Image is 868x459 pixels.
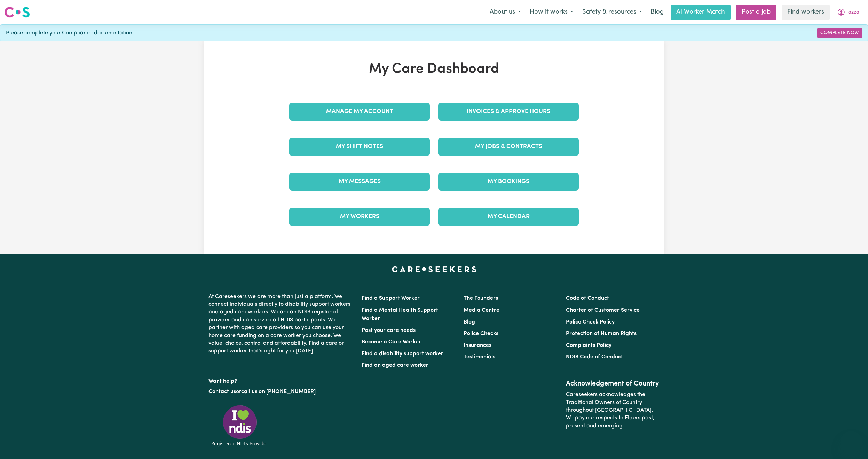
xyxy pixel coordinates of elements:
[362,328,416,333] a: Post your care needs
[833,5,864,20] button: My Account
[438,138,579,156] a: My Jobs & Contracts
[464,354,495,360] a: Testimonials
[566,331,637,336] a: Protection of Human Rights
[208,389,236,395] a: Contact us
[782,5,830,20] a: Find workers
[566,388,660,433] p: Careseekers acknowledges the Traditional Owners of Country throughout [GEOGRAPHIC_DATA]. We pay o...
[289,103,430,121] a: Manage My Account
[736,5,776,20] a: Post a job
[289,208,430,226] a: My Workers
[362,339,421,345] a: Become a Care Worker
[289,138,430,156] a: My Shift Notes
[671,5,731,20] a: AI Worker Match
[285,61,583,78] h1: My Care Dashboard
[817,28,862,38] a: Complete Now
[208,290,353,358] p: At Careseekers we are more than just a platform. We connect individuals directly to disability su...
[646,5,668,20] a: Blog
[578,5,646,20] button: Safety & resources
[208,375,353,385] p: Want help?
[6,29,134,37] span: Please complete your Compliance documentation.
[438,173,579,191] a: My Bookings
[566,354,623,360] a: NDIS Code of Conduct
[485,5,525,20] button: About us
[208,385,353,398] p: or
[525,5,578,20] button: How it works
[840,431,862,453] iframe: Button to launch messaging window, conversation in progress
[362,296,420,301] a: Find a Support Worker
[392,266,476,272] a: Careseekers home page
[566,319,615,325] a: Police Check Policy
[566,380,660,388] h2: Acknowledgement of Country
[464,343,491,348] a: Insurances
[4,4,30,20] a: Careseekers logo
[289,173,430,191] a: My Messages
[464,331,498,336] a: Police Checks
[208,404,271,448] img: Registered NDIS provider
[566,308,640,313] a: Charter of Customer Service
[464,319,475,325] a: Blog
[566,343,611,348] a: Complaints Policy
[362,363,428,368] a: Find an aged care worker
[438,208,579,226] a: My Calendar
[464,296,498,301] a: The Founders
[848,9,859,16] span: azza
[362,308,438,321] a: Find a Mental Health Support Worker
[566,296,609,301] a: Code of Conduct
[438,103,579,121] a: Invoices & Approve Hours
[241,389,316,395] a: call us on [PHONE_NUMBER]
[362,351,443,357] a: Find a disability support worker
[4,6,30,18] img: Careseekers logo
[464,308,499,313] a: Media Centre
